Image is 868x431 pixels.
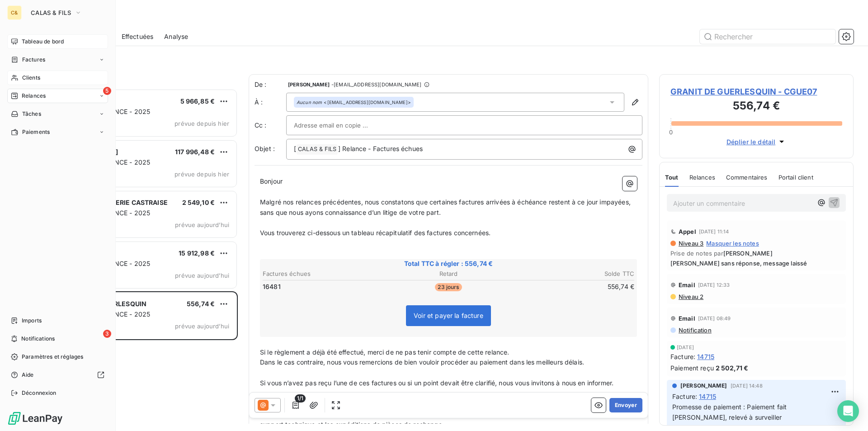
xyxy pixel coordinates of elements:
[255,145,275,152] span: Objet :
[414,312,483,319] span: Voir et payer la facture
[778,174,813,181] span: Portail client
[726,174,768,181] span: Commentaires
[7,5,22,20] div: C&
[716,363,749,373] span: 2 502,71 €
[22,128,50,136] span: Paiements
[288,82,330,87] span: [PERSON_NAME]
[699,229,729,234] span: [DATE] 11:14
[31,9,71,16] span: CALAS & FILS
[678,293,703,300] span: Niveau 2
[164,32,188,41] span: Analyse
[331,82,421,87] span: - [EMAIL_ADDRESS][DOMAIN_NAME]
[22,56,45,64] span: Factures
[679,281,695,289] span: Email
[262,269,386,279] th: Factures échues
[175,171,229,178] span: prévue depuis hier
[175,322,229,330] span: prévue aujourd’hui
[21,335,55,343] span: Notifications
[679,315,695,322] span: Email
[295,394,306,403] span: 1/1
[22,371,34,379] span: Aide
[297,99,411,105] div: <[EMAIL_ADDRESS][DOMAIN_NAME]>
[837,400,859,422] div: Open Intercom Messenger
[103,87,111,95] span: 5
[678,327,712,334] span: Notification
[511,282,635,292] td: 556,74 €
[435,283,462,291] span: 23 jours
[297,144,338,155] span: CALAS & FILS
[294,145,296,152] span: [
[7,411,63,426] img: Logo LeanPay
[670,250,842,257] span: Prise de notes par
[338,145,423,152] span: ] Relance - Factures échues
[672,392,697,401] span: Facture :
[698,316,731,321] span: [DATE] 08:49
[263,282,281,291] span: 16481
[260,229,491,237] span: Vous trouverez ci-dessous un tableau récapitulatif des factures concernées.
[260,379,613,387] span: Si vous n’avez pas reçu l’une de ces factures ou si un point devait être clarifié, nous vous invi...
[724,137,789,147] button: Déplier le détail
[387,269,510,279] th: Retard
[182,199,215,206] span: 2 549,10 €
[260,177,283,185] span: Bonjour
[22,38,64,46] span: Tableau de bord
[723,250,773,257] span: [PERSON_NAME]
[697,352,714,361] span: 14715
[175,120,229,127] span: prévue depuis hier
[670,363,714,373] span: Paiement reçu
[678,240,703,247] span: Niveau 3
[698,282,730,288] span: [DATE] 12:33
[22,74,40,82] span: Clients
[677,345,694,350] span: [DATE]
[175,272,229,279] span: prévue aujourd’hui
[255,121,286,130] label: Cc :
[260,198,632,216] span: Malgré nos relances précédentes, nous constatons que certaines factures arrivées à échéance reste...
[679,228,696,235] span: Appel
[670,260,842,267] span: [PERSON_NAME] sans réponse, message laissé
[670,352,695,361] span: Facture :
[187,300,215,308] span: 556,74 €
[255,80,286,89] span: De :
[726,137,776,147] span: Déplier le détail
[680,382,727,390] span: [PERSON_NAME]
[294,118,391,132] input: Adresse email en copie ...
[511,269,635,279] th: Solde TTC
[103,330,111,338] span: 3
[731,383,763,388] span: [DATE] 14:48
[609,398,642,412] button: Envoyer
[180,97,215,105] span: 5 966,85 €
[179,249,215,257] span: 15 912,98 €
[22,353,83,361] span: Paramètres et réglages
[43,89,238,431] div: grid
[7,368,108,382] a: Aide
[699,392,716,401] span: 14715
[122,32,154,41] span: Effectuées
[297,99,322,105] em: Aucun nom
[22,110,41,118] span: Tâches
[670,98,842,116] h3: 556,74 €
[260,348,509,356] span: Si le règlement a déjà été effectué, merci de ne pas tenir compte de cette relance.
[255,98,286,107] label: À :
[665,174,679,181] span: Tout
[706,240,759,247] span: Masquer les notes
[22,389,57,397] span: Déconnexion
[700,29,835,44] input: Rechercher
[670,85,842,98] span: GRANIT DE GUERLESQUIN - CGUE07
[22,92,46,100] span: Relances
[672,403,789,421] span: Promesse de paiement : Paiement fait [PERSON_NAME], relevé à surveiller
[261,259,636,268] span: Total TTC à régler : 556,74 €
[22,317,42,325] span: Imports
[260,358,584,366] span: Dans le cas contraire, nous vous remercions de bien vouloir procéder au paiement dans les meilleu...
[175,148,215,156] span: 117 996,48 €
[689,174,715,181] span: Relances
[669,128,673,136] span: 0
[175,221,229,228] span: prévue aujourd’hui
